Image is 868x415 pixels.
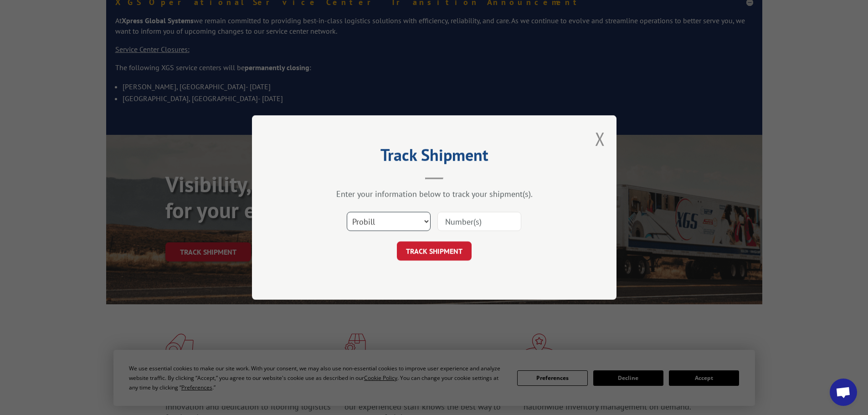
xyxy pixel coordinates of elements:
[830,379,857,406] a: Open chat
[298,189,571,199] div: Enter your information below to track your shipment(s).
[298,149,571,166] h2: Track Shipment
[595,127,605,151] button: Close modal
[397,241,472,261] button: TRACK SHIPMENT
[437,212,521,231] input: Number(s)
